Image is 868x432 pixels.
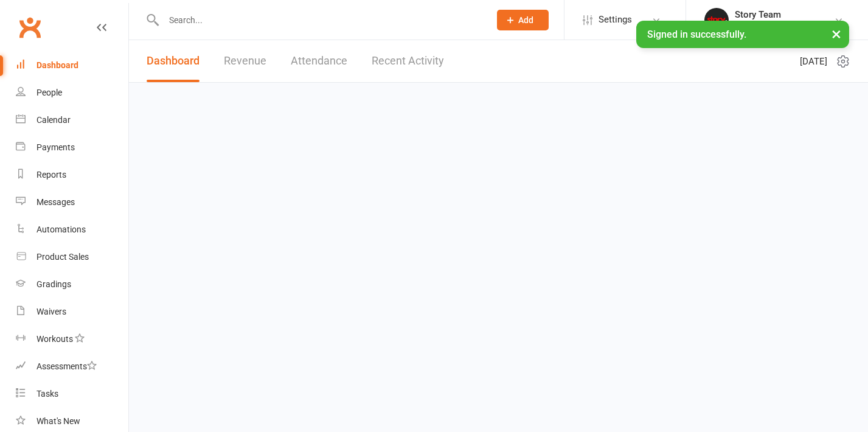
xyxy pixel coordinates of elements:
[16,298,128,326] a: Waivers
[224,40,266,82] a: Revenue
[372,40,444,82] a: Recent Activity
[735,20,822,31] div: Story [PERSON_NAME]
[36,416,80,426] div: What's New
[36,170,66,179] div: Reports
[735,9,822,20] div: Story Team
[36,361,97,371] div: Assessments
[36,142,75,152] div: Payments
[800,54,827,69] span: [DATE]
[36,389,58,399] div: Tasks
[599,6,632,33] span: Settings
[16,106,128,134] a: Calendar
[36,88,62,97] div: People
[16,380,128,408] a: Tasks
[16,52,128,79] a: Dashboard
[160,12,481,29] input: Search...
[825,21,847,47] button: ×
[704,8,729,32] img: thumb_image1751589760.png
[36,279,71,289] div: Gradings
[36,307,66,316] div: Waivers
[16,353,128,380] a: Assessments
[36,225,86,234] div: Automations
[497,10,549,30] button: Add
[36,115,71,125] div: Calendar
[518,15,533,25] span: Add
[15,12,45,43] a: Clubworx
[36,252,89,262] div: Product Sales
[16,326,128,353] a: Workouts
[36,60,78,70] div: Dashboard
[16,216,128,243] a: Automations
[16,271,128,298] a: Gradings
[16,189,128,216] a: Messages
[291,40,347,82] a: Attendance
[647,29,746,40] span: Signed in successfully.
[16,134,128,161] a: Payments
[36,197,75,207] div: Messages
[147,40,200,82] a: Dashboard
[16,161,128,189] a: Reports
[16,79,128,106] a: People
[36,334,73,344] div: Workouts
[16,243,128,271] a: Product Sales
